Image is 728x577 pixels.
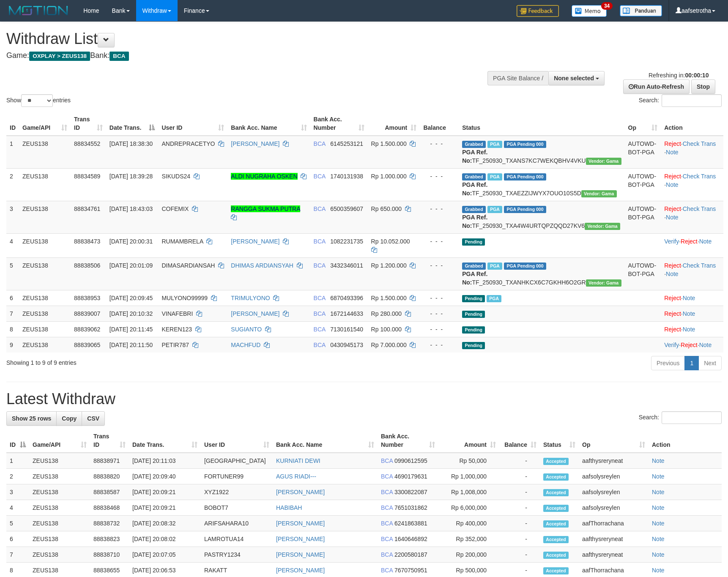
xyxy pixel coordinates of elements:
span: COFEMIX [161,205,189,212]
div: - - - [423,325,455,334]
span: Vendor URL: https://trx31.1velocity.biz [586,158,621,165]
th: Action [649,429,722,453]
td: aafthysreryneat [579,531,649,547]
td: Rp 400,000 [438,516,499,531]
a: ALDI NUGRAHA OSKEN [231,173,297,180]
td: - [499,531,540,547]
span: Rp 100.000 [371,326,402,333]
a: Reject [664,205,681,212]
td: 3 [6,201,19,233]
th: Status [459,112,624,136]
th: Amount: activate to sort column ascending [368,112,420,136]
td: TF_250930_TXAEZZIJWYX7OUO10S5D [459,168,624,201]
span: KEREN123 [161,326,192,333]
span: [DATE] 20:11:45 [109,326,153,333]
td: · [661,306,723,321]
span: BCA [314,326,326,333]
span: Marked by aafsolysreylen [487,173,502,180]
span: PGA Pending [504,206,546,213]
td: 1 [6,136,19,169]
th: ID [6,112,19,136]
span: MULYONO99999 [161,295,208,301]
td: ZEUS138 [29,516,90,531]
span: Copy 1082231735 to clipboard [330,238,363,245]
span: Rp 1.500.000 [371,295,407,301]
td: - [499,484,540,500]
td: ZEUS138 [19,290,71,306]
a: [PERSON_NAME] [231,140,279,147]
a: Reject [681,342,698,348]
div: - - - [423,261,455,270]
a: Note [666,214,679,221]
a: Check Trans [683,173,716,180]
span: [DATE] 20:09:45 [109,295,153,301]
td: [DATE] 20:09:21 [129,484,201,500]
span: Copy 1740131938 to clipboard [330,173,363,180]
td: 4 [6,500,29,516]
td: ZEUS138 [19,337,71,353]
span: RUMAMBRELA [161,238,203,245]
a: Note [666,181,679,188]
td: 1 [6,453,29,469]
td: 7 [6,547,29,563]
th: Op: activate to sort column ascending [579,429,649,453]
a: Check Trans [683,140,716,147]
span: [DATE] 20:11:50 [109,342,153,348]
td: ZEUS138 [29,531,90,547]
td: · · [661,337,723,353]
label: Search: [639,94,722,107]
img: Button%20Memo.svg [572,5,607,17]
input: Search: [662,94,722,107]
td: 4 [6,233,19,257]
span: [DATE] 20:10:32 [109,310,153,317]
span: PGA Pending [504,173,546,180]
span: BCA [314,173,326,180]
a: DHIMAS ARDIANSYAH [231,262,293,269]
td: ZEUS138 [19,233,71,257]
span: OXPLAY > ZEUS138 [29,52,90,61]
td: 88838823 [90,531,129,547]
td: [DATE] 20:08:02 [129,531,201,547]
span: 88834761 [74,205,100,212]
img: panduan.png [620,5,662,16]
span: BCA [314,140,326,147]
span: Grabbed [462,206,486,213]
span: Rp 1.000.000 [371,173,407,180]
a: Reject [664,326,681,333]
span: Vendor URL: https://trx31.1velocity.biz [586,279,621,287]
span: Pending [462,326,485,334]
th: Game/API: activate to sort column ascending [29,429,90,453]
span: Rp 10.052.000 [371,238,410,245]
td: 88838732 [90,516,129,531]
td: - [499,516,540,531]
span: Copy [62,415,77,422]
span: BCA [314,262,326,269]
span: Marked by aafsolysreylen [487,206,502,213]
td: Rp 352,000 [438,531,499,547]
td: ZEUS138 [29,469,90,484]
div: - - - [423,294,455,302]
span: 88839065 [74,342,100,348]
th: ID: activate to sort column descending [6,429,29,453]
b: PGA Ref. No: [462,271,487,286]
span: Copy 4690179631 to clipboard [394,473,427,480]
span: Rp 650.000 [371,205,402,212]
div: PGA Site Balance / [487,71,548,85]
a: TRIMULYONO [231,295,270,301]
span: Copy 0990612595 to clipboard [394,457,427,464]
span: 88838473 [74,238,100,245]
td: aafsolysreylen [579,469,649,484]
div: - - - [423,341,455,349]
td: aafthysreryneat [579,453,649,469]
td: 8 [6,321,19,337]
td: AUTOWD-BOT-PGA [625,257,661,290]
span: 88838506 [74,262,100,269]
span: 88839007 [74,310,100,317]
label: Show entries [6,94,71,107]
b: PGA Ref. No: [462,181,487,197]
td: ZEUS138 [19,168,71,201]
span: 34 [601,2,613,10]
th: Trans ID: activate to sort column ascending [90,429,129,453]
td: · [661,290,723,306]
a: SUGIANTO [231,326,262,333]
